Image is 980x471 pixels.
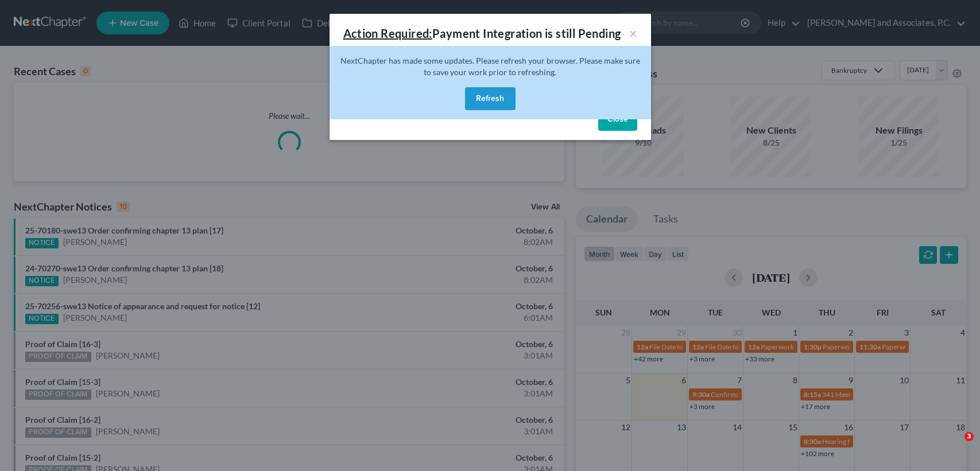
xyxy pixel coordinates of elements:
span: NextChapter has made some updates. Please refresh your browser. Please make sure to save your wor... [340,56,640,77]
iframe: Intercom live chat [941,432,969,460]
button: × [629,26,637,40]
button: Refresh [465,87,516,110]
span: 3 [964,432,974,441]
u: Action Required: [343,26,432,40]
div: Payment Integration is still Pending [343,25,621,41]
